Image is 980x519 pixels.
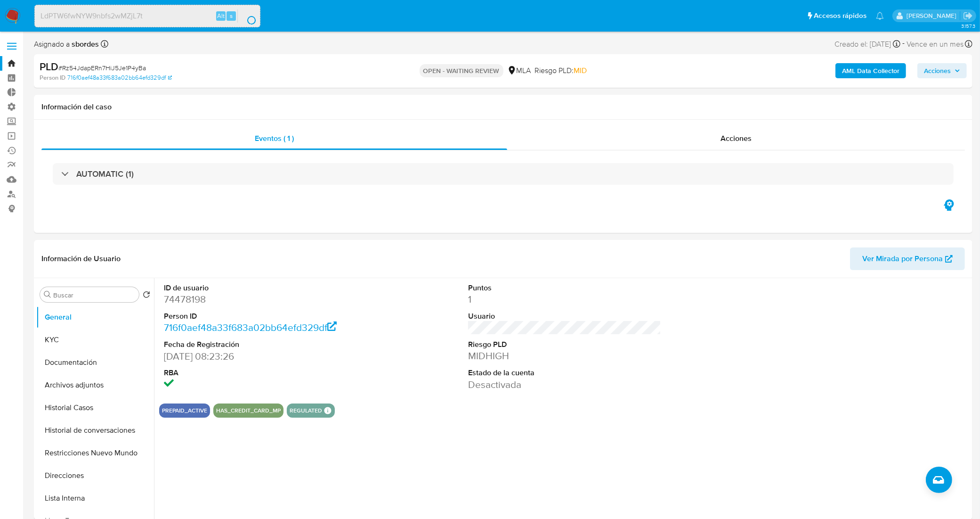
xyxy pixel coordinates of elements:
dt: Person ID [164,311,357,321]
span: - [902,38,905,50]
span: Alt [217,11,225,20]
button: search-icon [237,9,257,23]
dd: Desactivada [468,378,662,391]
span: Accesos rápidos [814,11,867,21]
a: Notificaciones [876,12,884,20]
input: Buscar [53,291,135,299]
h1: Información del caso [41,102,965,112]
button: KYC [36,329,154,351]
b: sbordes [70,39,99,49]
dd: MIDHIGH [468,349,662,362]
dt: Fecha de Registración [164,339,357,350]
p: OPEN - WAITING REVIEW [420,64,503,77]
dd: [DATE] 08:23:26 [164,350,357,363]
dt: ID de usuario [164,283,357,293]
span: Acciones [924,63,951,78]
a: 716f0aef48a33f683a02bb64efd329df [67,74,172,82]
button: Historial Casos [36,396,154,419]
span: Vence en un mes [907,39,964,49]
span: Eventos ( 1 ) [255,133,294,144]
dt: RBA [164,368,357,378]
b: AML Data Collector [842,63,899,78]
span: Ver Mirada por Persona [862,247,943,270]
button: Documentación [36,351,154,374]
a: 716f0aef48a33f683a02bb64efd329df [164,321,337,334]
button: Acciones [917,63,967,78]
input: Buscar usuario o caso... [35,10,260,22]
button: Restricciones Nuevo Mundo [36,442,154,464]
dd: 1 [468,293,662,306]
p: leandro.caroprese@mercadolibre.com [907,11,960,20]
span: Acciones [721,133,752,144]
button: AML Data Collector [835,63,906,78]
button: Ver Mirada por Persona [850,247,965,270]
dd: 74478198 [164,293,357,306]
span: # Rz54JdapERn7HiJ5Je1P4yBa [58,63,146,73]
div: MLA [507,66,531,76]
h3: AUTOMATIC (1) [76,169,134,179]
span: Riesgo PLD: [535,66,587,76]
button: Direcciones [36,464,154,487]
dt: Puntos [468,283,662,293]
span: MID [574,65,587,76]
button: Historial de conversaciones [36,419,154,442]
button: Volver al orden por defecto [143,291,150,301]
dt: Riesgo PLD [468,339,662,350]
div: Creado el: [DATE] [834,38,900,50]
a: Salir [963,11,973,21]
h1: Información de Usuario [41,254,121,264]
span: s [230,11,233,20]
dt: Estado de la cuenta [468,368,662,378]
button: Archivos adjuntos [36,374,154,396]
button: Buscar [44,291,51,298]
button: Lista Interna [36,487,154,510]
b: Person ID [40,74,65,82]
span: Asignado a [34,39,99,49]
div: AUTOMATIC (1) [53,163,954,185]
b: PLD [40,59,58,74]
button: General [36,306,154,329]
dt: Usuario [468,311,662,321]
